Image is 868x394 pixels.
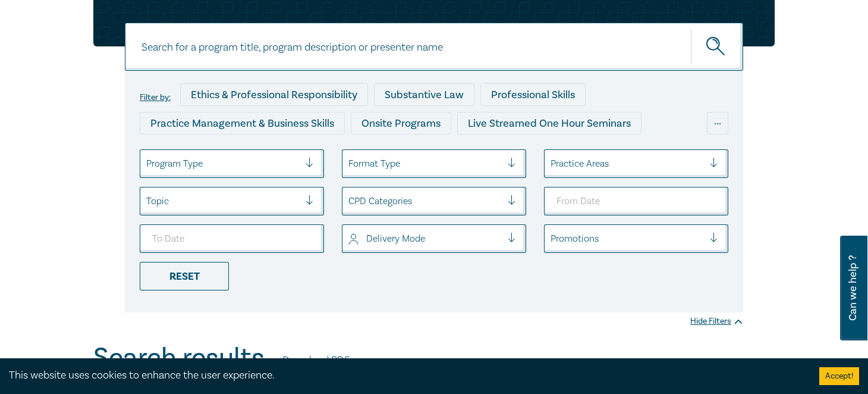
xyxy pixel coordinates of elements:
[140,93,171,102] label: Filter by:
[146,195,149,208] input: select
[351,112,451,135] div: Onsite Programs
[140,140,364,163] div: Live Streamed Conferences and Intensives
[146,157,149,170] input: select
[847,243,858,333] span: Can we help ?
[140,262,229,290] div: Reset
[140,112,345,135] div: Practice Management & Business Skills
[140,224,324,253] input: To Date
[348,195,351,208] input: select
[544,187,728,215] input: From Date
[93,342,265,373] h1: Search results
[180,83,368,106] div: Ethics & Professional Responsibility
[551,157,553,170] input: select
[480,83,586,106] div: Professional Skills
[348,157,351,170] input: select
[690,315,743,327] div: Hide Filters
[370,140,558,163] div: Live Streamed Practical Workshops
[348,232,351,245] input: select
[282,353,350,368] a: Download PDF
[819,367,859,385] button: Accept cookies
[551,232,553,245] input: select
[9,368,801,383] div: This website uses cookies to enhance the user experience.
[707,112,728,135] div: ...
[125,23,743,71] input: Search for a program title, program description or presenter name
[457,112,641,135] div: Live Streamed One Hour Seminars
[374,83,474,106] div: Substantive Law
